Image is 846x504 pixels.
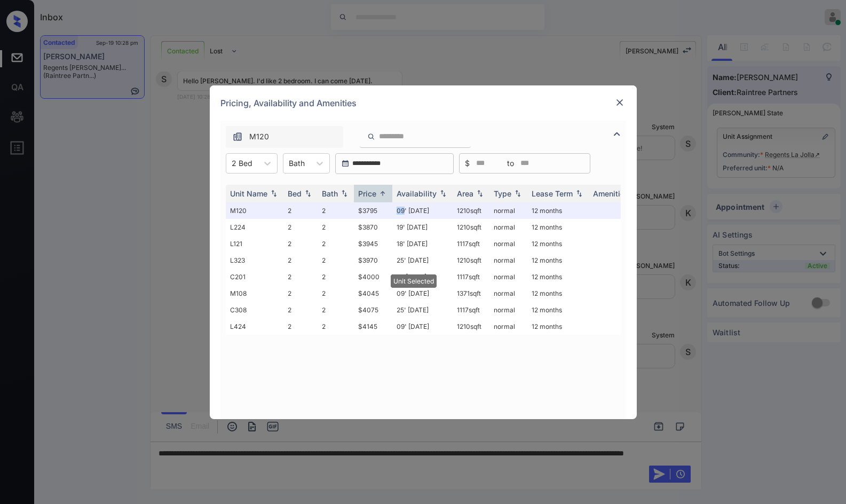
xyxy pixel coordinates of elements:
[354,302,392,318] td: $4075
[283,302,318,318] td: 2
[232,131,243,142] img: icon-zuma
[489,269,527,285] td: normal
[318,202,354,219] td: 2
[453,302,489,318] td: 1117 sqft
[489,219,527,235] td: normal
[457,189,473,198] div: Area
[527,285,589,302] td: 12 months
[489,318,527,335] td: normal
[318,252,354,269] td: 2
[268,190,279,197] img: sorting
[527,318,589,335] td: 12 months
[226,202,283,219] td: M120
[453,202,489,219] td: 1210 sqft
[283,235,318,252] td: 2
[507,157,514,169] span: to
[226,235,283,252] td: L121
[318,302,354,318] td: 2
[475,190,485,197] img: sorting
[453,252,489,269] td: 1210 sqft
[465,157,470,169] span: $
[512,190,523,197] img: sorting
[354,269,392,285] td: $4000
[453,219,489,235] td: 1210 sqft
[226,252,283,269] td: L323
[453,318,489,335] td: 1210 sqft
[532,189,573,198] div: Lease Term
[354,285,392,302] td: $4045
[283,252,318,269] td: 2
[527,235,589,252] td: 12 months
[392,202,453,219] td: 09' [DATE]
[283,285,318,302] td: 2
[358,189,376,198] div: Price
[392,318,453,335] td: 09' [DATE]
[611,128,623,140] img: icon-zuma
[318,219,354,235] td: 2
[318,285,354,302] td: 2
[489,285,527,302] td: normal
[392,252,453,269] td: 25' [DATE]
[527,219,589,235] td: 12 months
[354,252,392,269] td: $3970
[527,202,589,219] td: 12 months
[489,235,527,252] td: normal
[397,189,437,198] div: Availability
[354,318,392,335] td: $4145
[354,202,392,219] td: $3795
[354,219,392,235] td: $3870
[527,302,589,318] td: 12 months
[377,190,388,198] img: sorting
[318,318,354,335] td: 2
[283,269,318,285] td: 2
[527,269,589,285] td: 12 months
[322,189,338,198] div: Bath
[527,252,589,269] td: 12 months
[392,235,453,252] td: 18' [DATE]
[453,235,489,252] td: 1117 sqft
[339,190,350,197] img: sorting
[614,97,625,108] img: close
[226,302,283,318] td: C308
[303,190,313,197] img: sorting
[354,235,392,252] td: $3945
[226,285,283,302] td: M108
[453,269,489,285] td: 1117 sqft
[574,190,584,197] img: sorting
[494,189,511,198] div: Type
[226,318,283,335] td: L424
[367,132,375,141] img: icon-zuma
[283,318,318,335] td: 2
[210,85,637,121] div: Pricing, Availability and Amenities
[392,302,453,318] td: 25' [DATE]
[453,285,489,302] td: 1371 sqft
[438,190,448,197] img: sorting
[226,269,283,285] td: C201
[288,189,302,198] div: Bed
[392,219,453,235] td: 19' [DATE]
[489,302,527,318] td: normal
[392,269,453,285] td: 11' [DATE]
[593,189,629,198] div: Amenities
[392,285,453,302] td: 09' [DATE]
[318,269,354,285] td: 2
[230,189,267,198] div: Unit Name
[249,131,269,143] span: M120
[318,235,354,252] td: 2
[226,219,283,235] td: L224
[489,202,527,219] td: normal
[489,252,527,269] td: normal
[283,219,318,235] td: 2
[283,202,318,219] td: 2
